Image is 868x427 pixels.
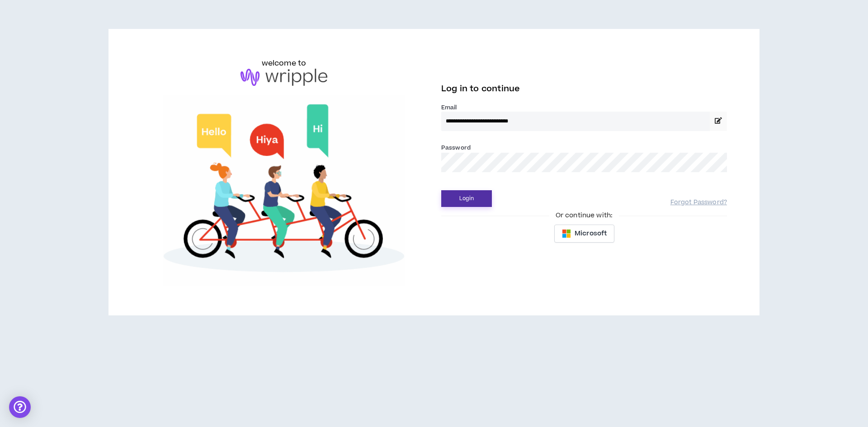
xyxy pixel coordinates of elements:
label: Email [441,103,727,112]
span: Log in to continue [441,83,520,94]
label: Password [441,144,471,152]
img: Welcome to Wripple [141,95,427,286]
a: Forgot Password? [670,198,727,207]
span: Or continue with: [549,211,619,221]
button: Login [441,190,492,207]
button: Microsoft [554,225,614,243]
img: logo-brand.png [241,69,327,86]
span: Microsoft [575,229,607,239]
h6: welcome to [262,58,307,69]
div: Open Intercom Messenger [9,396,31,418]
